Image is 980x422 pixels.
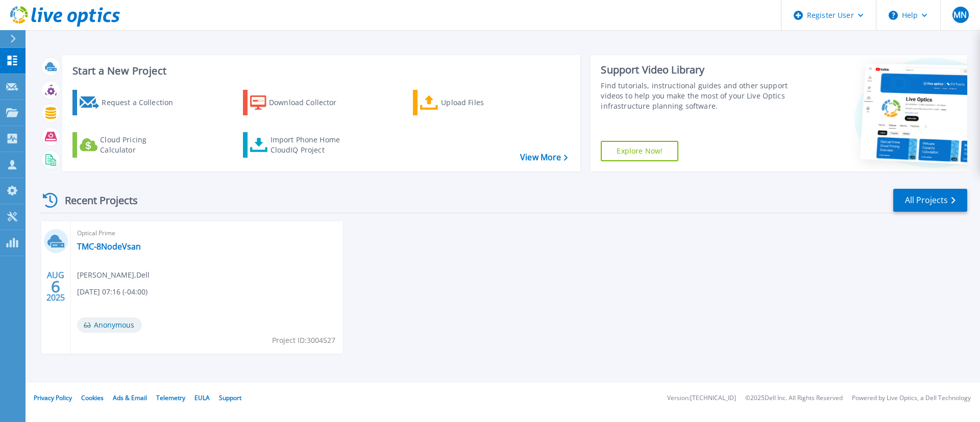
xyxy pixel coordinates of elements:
[219,393,241,402] a: Support
[243,90,357,115] a: Download Collector
[77,317,142,333] span: Anonymous
[271,135,350,155] div: Import Phone Home CloudIQ Project
[34,393,72,402] a: Privacy Policy
[77,269,150,281] span: [PERSON_NAME] , Dell
[601,81,793,111] div: Find tutorials, instructional guides and other support videos to help you make the most of your L...
[272,335,335,346] span: Project ID: 3004527
[667,395,736,402] li: Version: [TECHNICAL_ID]
[46,268,65,305] div: AUG 2025
[269,92,351,113] div: Download Collector
[77,241,141,252] a: TMC-8NodeVsan
[102,92,183,113] div: Request a Collection
[72,90,186,115] a: Request a Collection
[113,393,147,402] a: Ads & Email
[953,11,967,19] span: MN
[81,393,104,402] a: Cookies
[72,132,186,158] a: Cloud Pricing Calculator
[520,153,568,162] a: View More
[194,393,210,402] a: EULA
[441,92,523,113] div: Upload Files
[77,228,337,239] span: Optical Prime
[852,395,971,402] li: Powered by Live Optics, a Dell Technology
[100,135,182,155] div: Cloud Pricing Calculator
[893,189,967,212] a: All Projects
[745,395,843,402] li: © 2025 Dell Inc. All Rights Reserved
[601,141,678,161] a: Explore Now!
[156,393,185,402] a: Telemetry
[413,90,527,115] a: Upload Files
[601,63,793,77] div: Support Video Library
[51,282,60,291] span: 6
[72,65,568,77] h3: Start a New Project
[39,188,152,213] div: Recent Projects
[77,286,148,297] span: [DATE] 07:16 (-04:00)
